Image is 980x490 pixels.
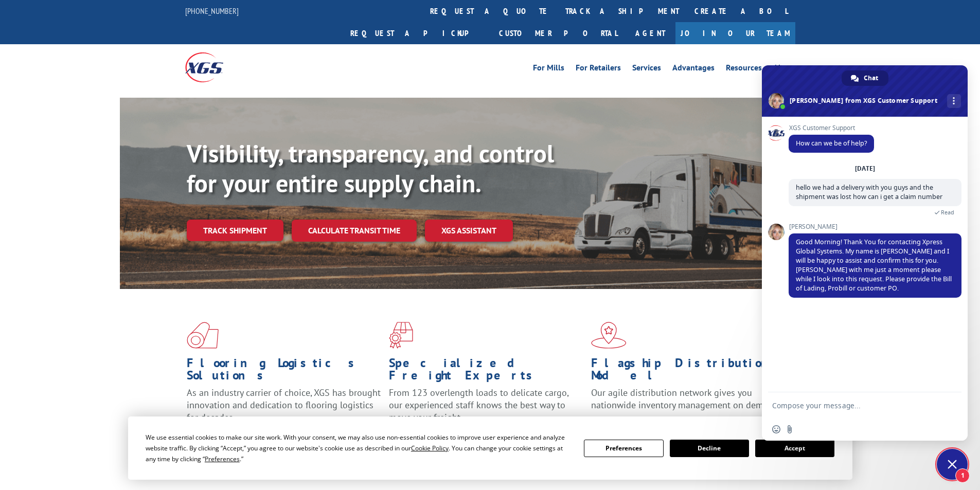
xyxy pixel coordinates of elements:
span: hello we had a delivery with you guys and the shipment was lost how can i get a claim number [796,183,942,201]
a: XGS ASSISTANT [425,220,513,242]
a: Advantages [672,64,715,75]
a: For Mills [533,64,564,75]
a: Resources [726,64,762,75]
span: As an industry carrier of choice, XGS has brought innovation and dedication to flooring logistics... [187,387,381,423]
a: For Retailers [576,64,621,75]
h1: Specialized Freight Experts [389,357,583,387]
span: Good Morning! Thank You for contacting Xpress Global Systems. My name is [PERSON_NAME] and I will... [796,238,952,293]
span: Our agile distribution network gives you nationwide inventory management on demand. [591,387,780,411]
h1: Flooring Logistics Solutions [187,357,381,387]
a: Customer Portal [491,22,625,44]
img: xgs-icon-flagship-distribution-model-red [591,322,627,349]
span: [PERSON_NAME] [789,223,961,230]
p: From 123 overlength loads to delicate cargo, our experienced staff knows the best way to move you... [389,387,583,432]
button: Accept [755,440,834,457]
img: xgs-icon-focused-on-flooring-red [389,322,413,349]
a: Request a pickup [343,22,491,44]
button: Preferences [584,440,663,457]
b: Visibility, transparency, and control for your entire supply chain. [187,137,554,199]
div: We use essential cookies to make our site work. With your consent, we may also use non-essential ... [146,432,572,464]
h1: Flagship Distribution Model [591,357,786,387]
a: Agent [625,22,675,44]
textarea: Compose your message... [772,401,935,410]
span: How can we be of help? [796,139,867,148]
span: XGS Customer Support [789,124,874,132]
div: [DATE] [855,166,875,172]
div: Chat [842,70,888,86]
a: [PHONE_NUMBER] [185,6,239,16]
span: Cookie Policy [411,444,449,452]
a: Services [632,64,661,75]
a: Track shipment [187,220,283,241]
span: Read [941,209,954,216]
span: Insert an emoji [772,425,780,433]
span: Send a file [786,425,794,433]
span: 1 [955,468,970,483]
a: Calculate transit time [292,220,417,242]
div: More channels [947,94,961,108]
span: Preferences [205,455,240,463]
img: xgs-icon-total-supply-chain-intelligence-red [187,322,219,349]
div: Close chat [937,449,968,480]
a: About [773,64,795,75]
div: Cookie Consent Prompt [128,416,852,480]
a: Join Our Team [675,22,795,44]
button: Decline [670,440,749,457]
span: Chat [864,70,878,86]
